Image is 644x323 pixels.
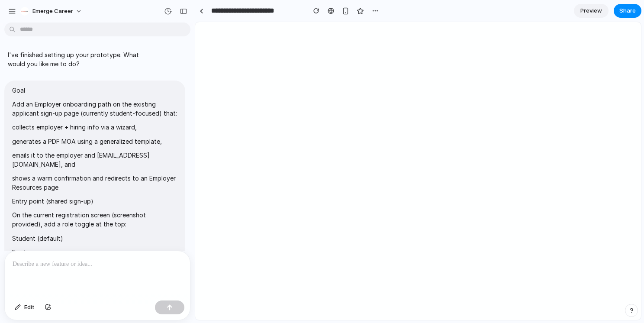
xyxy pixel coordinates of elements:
p: generates a PDF MOA using a generalized template, [12,137,177,146]
p: Entry point (shared sign-up) [12,197,177,206]
p: On the current registration screen (screenshot provided), add a role toggle at the top: [12,210,177,229]
p: Goal [12,86,177,95]
p: shows a warm confirmation and redirects to an Employer Resources page. [12,174,177,192]
p: Employer [12,248,177,257]
p: Student (default) [12,234,177,243]
span: Share [619,6,636,15]
button: Share [614,4,641,18]
p: Add an Employer onboarding path on the existing applicant sign-up page (currently student-focused... [12,100,177,118]
p: I've finished setting up your prototype. What would you like me to do? [8,50,152,68]
button: Emerge Career [17,4,87,18]
span: Preview [580,6,602,15]
p: collects employer + hiring info via a wizard, [12,123,177,132]
a: Preview [574,4,609,18]
button: Edit [10,300,39,314]
p: emails it to the employer and [EMAIL_ADDRESS][DOMAIN_NAME], and [12,151,177,169]
span: Edit [24,303,35,312]
span: Emerge Career [32,7,73,16]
